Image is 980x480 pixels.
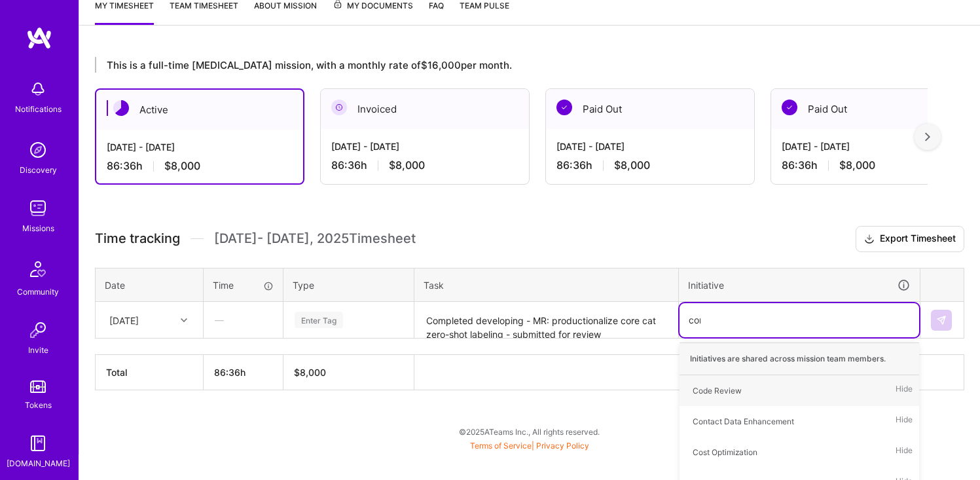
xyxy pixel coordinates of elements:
[107,159,293,173] div: 86:36 h
[15,102,62,116] div: Notifications
[204,355,283,390] th: 86:36h
[556,158,744,172] div: 86:36 h
[96,268,204,302] th: Date
[925,132,930,141] img: right
[214,231,416,247] span: [DATE] - [DATE] , 2025 Timesheet
[22,221,54,235] div: Missions
[22,253,54,285] img: Community
[79,415,980,448] div: © 2025 ATeams Inc., All rights reserved.
[107,140,293,154] div: [DATE] - [DATE]
[331,100,347,115] img: Invoiced
[164,159,200,173] span: $8,000
[416,303,677,338] textarea: Completed developing - MR: productionalize core cat zero-shot labeling - submitted for review
[213,278,274,292] div: Time
[204,303,282,337] div: —
[96,355,204,390] th: Total
[864,232,875,246] i: icon Download
[283,268,414,302] th: Type
[25,76,51,102] img: bell
[839,158,875,172] span: $8,000
[389,158,425,172] span: $8,000
[95,57,928,73] div: This is a full-time [MEDICAL_DATA] mission, with a monthly rate of $16,000 per month.
[556,100,572,115] img: Paid Out
[96,90,303,130] div: Active
[680,342,919,375] div: Initiatives are shared across mission team members.
[546,89,754,129] div: Paid Out
[896,382,913,399] span: Hide
[693,415,794,428] div: Contact Data Enhancement
[331,158,518,172] div: 86:36 h
[470,441,532,451] a: Terms of Service
[688,278,911,293] div: Initiative
[896,443,913,461] span: Hide
[181,317,187,323] i: icon Chevron
[556,139,744,153] div: [DATE] - [DATE]
[321,89,529,129] div: Invoiced
[782,100,797,115] img: Paid Out
[856,226,964,252] button: Export Timesheet
[470,441,589,451] span: |
[536,441,589,451] a: Privacy Policy
[26,26,52,50] img: logo
[693,445,757,459] div: Cost Optimization
[109,313,139,327] div: [DATE]
[936,315,947,325] img: Submit
[460,1,509,10] span: Team Pulse
[782,139,969,153] div: [DATE] - [DATE]
[693,384,742,397] div: Code Review
[20,163,57,177] div: Discovery
[17,285,59,299] div: Community
[95,231,180,247] span: Time tracking
[782,158,969,172] div: 86:36 h
[283,355,414,390] th: $8,000
[30,380,46,393] img: tokens
[113,100,129,116] img: Active
[295,310,343,330] div: Enter Tag
[28,343,48,357] div: Invite
[896,413,913,430] span: Hide
[25,398,52,412] div: Tokens
[25,430,51,456] img: guide book
[25,137,51,163] img: discovery
[331,139,518,153] div: [DATE] - [DATE]
[771,89,979,129] div: Paid Out
[7,456,70,470] div: [DOMAIN_NAME]
[414,268,679,302] th: Task
[614,158,650,172] span: $8,000
[25,317,51,343] img: Invite
[25,195,51,221] img: teamwork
